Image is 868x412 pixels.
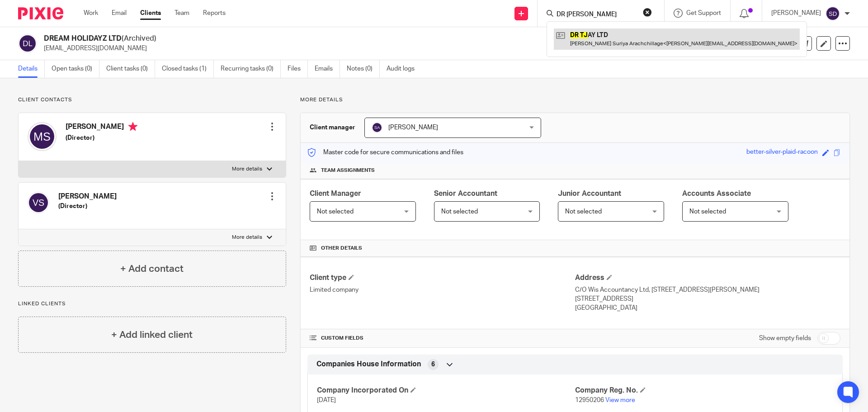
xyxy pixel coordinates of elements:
[434,190,497,197] span: Senior Accountant
[18,300,286,308] p: Linked clients
[575,273,840,283] h4: Address
[175,9,189,18] a: Team
[310,335,575,342] h4: CUSTOM FIELDS
[771,9,821,18] p: [PERSON_NAME]
[203,9,226,18] a: Reports
[441,208,478,215] span: Not selected
[575,397,604,403] span: 12950206
[300,96,850,104] p: More details
[686,10,721,16] span: Get Support
[310,190,361,197] span: Client Manager
[66,133,137,142] h5: (Director)
[307,148,463,157] p: Master code for secure communications and files
[372,122,382,133] img: svg%3E
[826,6,840,21] img: svg%3E
[66,122,137,133] h4: [PERSON_NAME]
[111,328,193,342] h4: + Add linked client
[52,60,99,78] a: Open tasks (0)
[347,60,380,78] a: Notes (0)
[575,294,840,303] p: [STREET_ADDRESS]
[321,245,362,252] span: Other details
[317,386,575,395] h4: Company Incorporated On
[746,147,818,158] div: better-silver-plaid-racoon
[18,7,63,19] img: Pixie
[232,234,262,241] p: More details
[316,360,421,369] span: Companies House Information
[310,123,355,132] h3: Client manager
[28,192,49,213] img: svg%3E
[575,285,840,294] p: C/O Wis Accountancy Ltd, [STREET_ADDRESS][PERSON_NAME]
[643,8,652,17] button: Clear
[575,386,833,395] h4: Company Reg. No.
[689,208,726,215] span: Not selected
[84,9,98,18] a: Work
[556,11,637,19] input: Search
[759,334,811,343] label: Show empty fields
[558,190,621,197] span: Junior Accountant
[605,397,635,403] a: View more
[317,397,336,403] span: [DATE]
[44,34,590,43] h2: DREAM HOLIDAYZ LTD
[120,262,184,276] h4: + Add contact
[58,192,117,201] h4: [PERSON_NAME]
[112,9,127,18] a: Email
[140,9,161,18] a: Clients
[288,60,308,78] a: Files
[18,34,37,53] img: svg%3E
[310,285,575,294] p: Limited company
[106,60,155,78] a: Client tasks (0)
[310,273,575,283] h4: Client type
[387,60,421,78] a: Audit logs
[431,360,435,369] span: 6
[162,60,214,78] a: Closed tasks (1)
[321,167,375,174] span: Team assignments
[221,60,281,78] a: Recurring tasks (0)
[232,166,262,173] p: More details
[122,35,156,42] span: (Archived)
[565,208,602,215] span: Not selected
[28,122,57,151] img: svg%3E
[18,60,45,78] a: Details
[682,190,751,197] span: Accounts Associate
[315,60,340,78] a: Emails
[575,303,840,313] p: [GEOGRAPHIC_DATA]
[58,202,117,211] h5: (Director)
[388,124,438,131] span: [PERSON_NAME]
[128,122,137,131] i: Primary
[18,96,286,104] p: Client contacts
[317,208,354,215] span: Not selected
[44,44,727,53] p: [EMAIL_ADDRESS][DOMAIN_NAME]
